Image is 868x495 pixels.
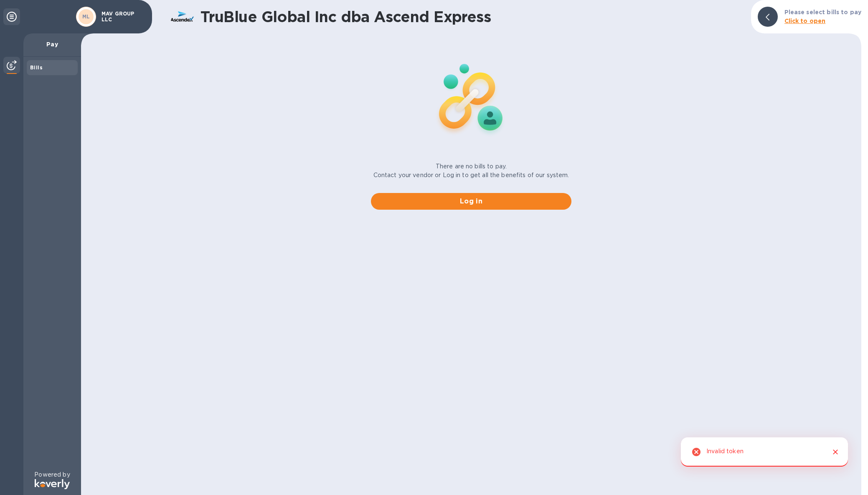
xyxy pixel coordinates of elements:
p: Powered by [34,470,70,479]
p: There are no bills to pay. Contact your vendor or Log in to get all the benefits of our system. [373,162,569,180]
p: Pay [30,40,74,48]
h1: TruBlue Global Inc dba Ascend Express [201,8,744,25]
div: Invalid token [706,444,744,460]
button: Log in [371,193,571,210]
b: Please select bills to pay [784,9,861,15]
b: Click to open [784,18,826,24]
p: MAV GROUP LLC [102,11,143,23]
b: Bills [30,64,43,71]
button: Close [830,447,841,457]
b: ML [82,13,90,20]
span: Log in [378,196,565,206]
img: Logo [35,479,70,489]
